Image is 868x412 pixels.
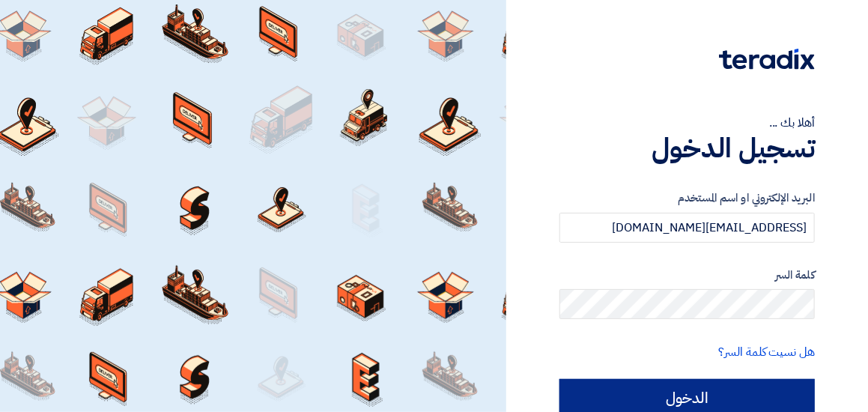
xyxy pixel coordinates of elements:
div: أهلا بك ... [559,114,815,132]
img: Teradix logo [719,49,815,70]
input: أدخل بريد العمل الإلكتروني او اسم المستخدم الخاص بك ... [559,213,815,243]
label: كلمة السر [559,267,815,284]
a: هل نسيت كلمة السر؟ [719,343,815,361]
h1: تسجيل الدخول [559,132,815,165]
label: البريد الإلكتروني او اسم المستخدم [559,190,815,207]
